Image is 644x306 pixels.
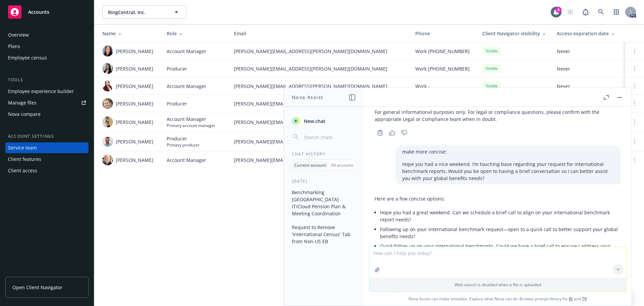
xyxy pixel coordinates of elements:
h1: Nova Assist [292,94,323,101]
button: Request to Remove 'International Census' Tab from Non-US EB [289,222,359,247]
div: Client access [8,165,37,176]
div: Phone [415,30,472,37]
div: Role [167,30,223,37]
a: Client access [5,165,89,176]
a: TR [582,296,587,302]
div: Email [234,30,405,37]
span: Producer [167,135,200,142]
a: Switch app [610,5,623,19]
img: photo [102,98,113,109]
p: Current account [294,162,326,168]
a: Accounts [5,3,89,21]
span: Producer [167,65,187,72]
span: Account Manager [167,48,206,55]
li: Hope you had a great weekend. Can we schedule a brief call to align on your international benchma... [380,208,621,224]
span: Never [557,48,620,55]
span: Never [557,83,620,90]
span: RingCentral, Inc. [108,9,166,16]
button: Thumbs down [399,128,410,137]
p: Here are a few concise options: [375,195,621,202]
span: [PERSON_NAME][EMAIL_ADDRESS][PERSON_NAME][DOMAIN_NAME] [234,65,405,72]
span: Account Manager [167,157,206,164]
p: Hope you had a nice weekend. I’m touching base regarding your request for international benchmark... [402,161,614,182]
button: New chat [289,115,359,127]
div: Employee census [8,52,47,63]
div: Visible [482,82,501,90]
input: Search chats [303,132,356,142]
img: photo [102,117,113,127]
a: Manage files [5,97,89,108]
span: Never [557,65,620,72]
button: RingCentral, Inc. [102,5,186,19]
p: Web search is disabled when a file is uploaded [373,282,622,288]
img: photo [102,136,113,147]
span: Primary producer [167,142,200,148]
span: [PERSON_NAME][EMAIL_ADDRESS][PERSON_NAME][DOMAIN_NAME] [234,119,405,126]
a: Plans [5,41,89,52]
div: Plans [8,41,20,52]
span: [PERSON_NAME] [116,119,153,126]
div: Name [102,30,156,37]
a: Client features [5,154,89,165]
span: [PERSON_NAME][EMAIL_ADDRESS][PERSON_NAME][DOMAIN_NAME] [234,100,405,107]
span: Open Client Navigator [12,284,62,291]
div: Overview [8,30,29,40]
span: [PERSON_NAME] [116,65,153,72]
div: Tools [5,77,89,83]
a: Employee experience builder [5,86,89,97]
img: photo [102,63,113,74]
span: [PERSON_NAME] [116,138,153,145]
button: Benchmarking [GEOGRAPHIC_DATA] IT/Cloud Pension Plan & Meeting Coordination [289,187,359,219]
li: Quick follow-up on your international benchmarks. Could we have a brief call to ensure I address ... [380,241,621,258]
a: Start snowing [563,5,577,19]
div: Account settings [5,133,89,140]
div: Client features [8,154,41,165]
div: Client Navigator visibility [482,30,546,37]
div: Access expiration date [557,30,620,37]
a: Service team [5,142,89,153]
a: Report a Bug [579,5,592,19]
span: Nova Assist can make mistakes. Explore what Nova can do: Browse prompt library for and [367,292,629,306]
a: Search [594,5,608,19]
span: Account Manager [167,83,206,90]
p: For general informational purposes only. For legal or compliance questions, please confirm with t... [375,108,621,123]
div: Visible [482,64,501,73]
span: [PERSON_NAME] [116,100,153,107]
span: Work [PHONE_NUMBER] [415,48,470,55]
span: New chat [303,118,325,125]
span: Account Manager [167,116,215,123]
span: [PERSON_NAME][EMAIL_ADDRESS][PERSON_NAME][DOMAIN_NAME] [234,83,405,90]
div: Chat History [284,151,364,157]
span: Primary account manager [167,123,215,128]
div: Manage files [8,97,37,108]
div: Employee experience builder [8,86,74,97]
div: Service team [8,142,37,153]
span: [PERSON_NAME] [116,48,153,55]
a: Nova compare [5,109,89,120]
span: [PERSON_NAME] [116,83,153,90]
span: Work - [415,83,430,90]
a: Employee census [5,52,89,63]
p: All accounts [331,162,354,168]
span: [PERSON_NAME][EMAIL_ADDRESS][PERSON_NAME][DOMAIN_NAME] [234,48,405,55]
span: Accounts [28,9,49,15]
div: Visible [482,47,501,55]
span: [PERSON_NAME][EMAIL_ADDRESS][PERSON_NAME][DOMAIN_NAME] [234,157,405,164]
div: [DATE] [284,178,364,184]
img: photo [102,155,113,165]
span: Work [PHONE_NUMBER] [415,65,470,72]
div: 8 [555,7,561,13]
p: make more concise: [402,148,614,155]
li: Following up on your international benchmark request—open to a quick call to better support your ... [380,224,621,241]
div: Nova compare [8,109,41,120]
span: [PERSON_NAME] [116,157,153,164]
a: BI [569,296,573,302]
a: Overview [5,30,89,40]
span: Producer [167,100,187,107]
svg: Copy to clipboard [377,130,383,136]
img: photo [102,81,113,91]
img: photo [102,46,113,56]
span: [PERSON_NAME][EMAIL_ADDRESS][PERSON_NAME][DOMAIN_NAME] [234,138,405,145]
